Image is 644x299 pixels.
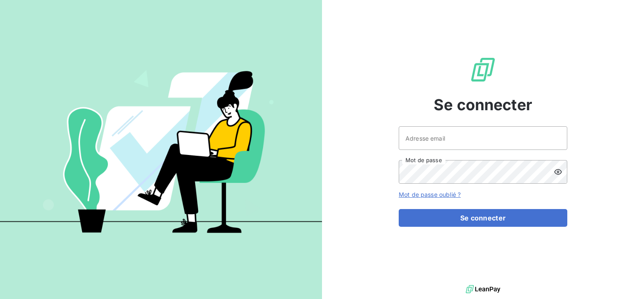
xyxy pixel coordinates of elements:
[399,126,567,150] input: placeholder
[399,191,461,198] a: Mot de passe oublié ?
[466,283,500,296] img: logo
[434,93,532,116] span: Se connecter
[399,209,567,227] button: Se connecter
[470,56,496,83] img: Logo LeanPay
